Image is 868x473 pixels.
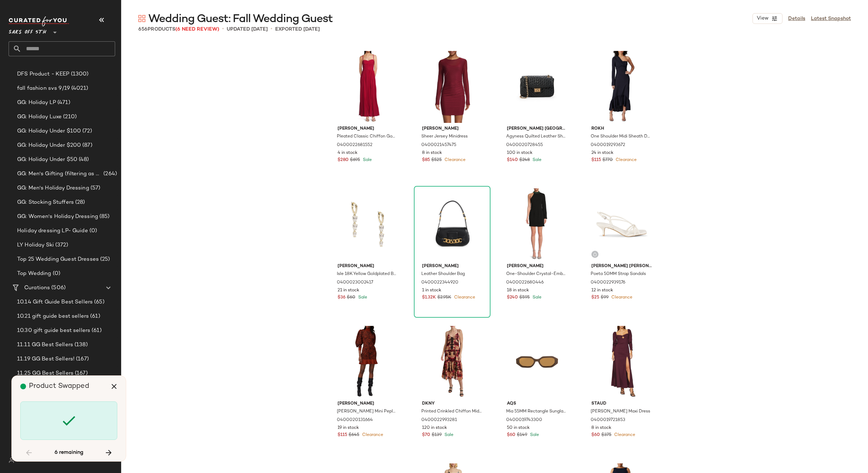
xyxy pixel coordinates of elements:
[89,312,100,321] span: (61)
[17,198,74,207] span: GG: Stocking Stuffers
[586,188,657,260] img: 0400022939176_IVORY
[337,142,373,149] span: 0400022681552
[531,158,541,162] span: Sale
[81,127,92,135] span: (72)
[29,383,89,390] span: Product Swapped
[17,84,70,93] span: fall fashion svs 9/19
[17,113,62,121] span: GG: Holiday Luxe
[347,295,355,301] span: $60
[601,432,611,438] span: $375
[507,126,567,132] span: [PERSON_NAME] [GEOGRAPHIC_DATA]
[332,51,404,123] img: 0400022681552_DAHLIARED
[338,263,398,270] span: [PERSON_NAME]
[338,425,359,431] span: 19 in stock
[17,369,73,378] span: 11.25 GG Best Sellers
[74,198,85,207] span: (28)
[421,142,456,149] span: 0400021457475
[507,157,518,163] span: $140
[591,425,611,431] span: 8 in stock
[507,150,533,156] span: 100 in stock
[81,141,92,150] span: (87)
[422,263,482,270] span: [PERSON_NAME]
[422,157,430,163] span: $85
[17,127,81,135] span: GG: Holiday Under $100
[591,295,599,301] span: $25
[24,284,50,292] span: Curations
[591,126,652,132] span: Rokh
[337,280,373,286] span: 0400023002417
[138,15,145,22] img: svg%3e
[593,252,597,256] img: svg%3e
[9,16,69,26] img: cfy_white_logo.C9jOOHJF.svg
[148,12,333,26] span: Wedding Guest: Fall Wedding Guest
[338,126,398,132] span: [PERSON_NAME]
[70,84,88,93] span: (4021)
[421,134,468,140] span: Sheer Jersey Minidress
[9,457,14,463] img: svg%3e
[421,409,482,415] span: Printed Crinkled Chiffon Midi-Dress With Lurex®
[501,51,573,123] img: 0400020728455
[453,295,475,300] span: Clearance
[507,295,518,301] span: $240
[586,51,657,123] img: 0400019293672
[416,51,488,123] img: 0400021457475_BURGUNDY
[222,25,224,33] span: •
[17,270,51,278] span: Top Wedding
[338,295,345,301] span: $36
[70,70,89,78] span: (1300)
[17,355,75,363] span: 11.19 GG Best Sellers!
[17,99,56,107] span: GG: Holiday LP
[416,326,488,398] img: 0400022993281_REDPLAIDINKBLUE
[54,241,68,249] span: (372)
[17,70,70,78] span: DFS Product - KEEP
[519,295,530,301] span: $595
[501,326,573,398] img: 0400019743300
[506,417,542,423] span: 0400019743300
[506,271,566,277] span: One-Shoulder Crystal-Embellished Minidress
[338,150,358,156] span: 4 in stock
[591,287,613,294] span: 12 in stock
[601,295,608,301] span: $99
[421,271,465,277] span: Leather Shoulder Bag
[422,432,430,438] span: $70
[17,255,99,264] span: Top 25 Wedding Guest Dresses
[17,341,73,349] span: 11.11 GG Best Sellers
[275,26,320,33] p: Exported [DATE]
[614,158,637,162] span: Clearance
[591,263,652,270] span: [PERSON_NAME] [PERSON_NAME]
[9,24,46,37] span: Saks OFF 5TH
[591,401,652,407] span: Staud
[517,432,527,438] span: $149
[443,433,453,437] span: Sale
[357,295,367,300] span: Sale
[507,287,529,294] span: 18 in stock
[432,432,442,438] span: $139
[93,298,104,306] span: (65)
[175,27,219,32] span: (6 Need Review)
[361,158,372,162] span: Sale
[591,150,613,156] span: 24 in stock
[17,227,88,235] span: Holiday dressing LP- Guide
[422,295,436,301] span: $1.32K
[349,432,359,438] span: $645
[529,433,539,437] span: Sale
[506,280,544,286] span: 0400022680446
[591,157,601,163] span: $115
[17,213,98,221] span: GG: Women's Holiday Dressing
[17,241,54,249] span: LY Holiday Ski
[332,326,404,398] img: 0400020131664
[271,25,272,33] span: •
[337,409,397,415] span: [PERSON_NAME] Mini Peplum Dress
[519,157,530,163] span: $248
[422,150,442,156] span: 8 in stock
[531,295,541,300] span: Sale
[56,99,70,107] span: (471)
[506,134,566,140] span: Agyness Quilted Leather Shoulder Bag
[337,134,397,140] span: Pleated Classic Chiffon Gown
[507,263,567,270] span: [PERSON_NAME]
[506,142,543,149] span: 0400020728455
[422,287,441,294] span: 1 in stock
[443,158,466,162] span: Clearance
[437,295,451,301] span: $2.95K
[338,401,398,407] span: [PERSON_NAME]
